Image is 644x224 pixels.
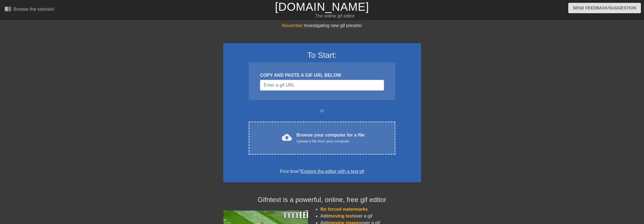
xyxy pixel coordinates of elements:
[320,207,368,212] span: No forced watermarks
[301,169,364,174] a: Explore the editor with a test gif
[282,132,292,142] span: cloud_upload
[238,107,406,114] div: or
[260,72,384,79] div: COPY AND PASTE A GIF URL BELOW
[568,3,641,13] button: Send Feedback/Suggestion
[231,50,414,60] h3: To Start:
[260,80,384,91] input: Username
[223,22,421,29] div: Investigating new gif presets!
[223,196,421,204] h4: Gifntext is a powerful, online, free gif editor
[5,5,55,14] a: Browse the tutorials!
[218,13,452,19] div: The online gif editor
[231,168,414,175] div: First time?
[296,139,365,144] div: Upload a file from your computer
[296,132,365,144] div: Browse your computer for a file
[328,214,354,218] span: moving text
[275,1,369,13] a: [DOMAIN_NAME]
[5,5,11,12] span: menu_book
[573,5,636,12] span: Send Feedback/Suggestion
[320,213,421,219] li: Add over a gif
[14,7,55,12] div: Browse the tutorials!
[282,23,304,28] span: November:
